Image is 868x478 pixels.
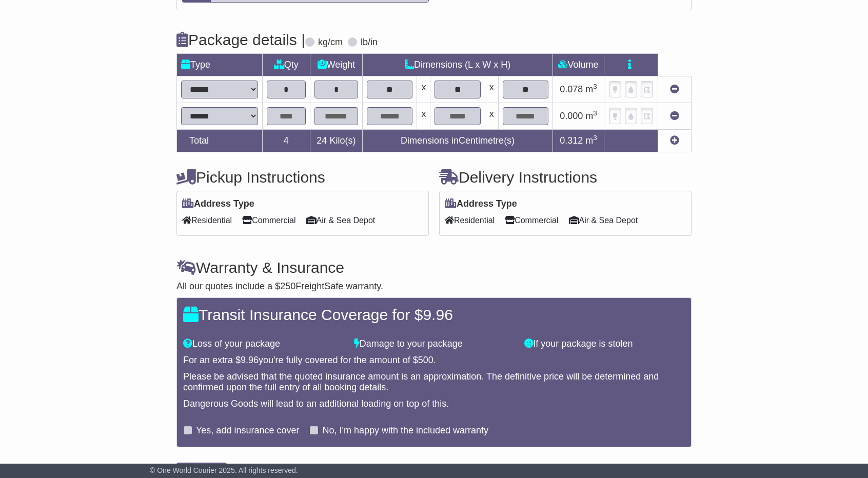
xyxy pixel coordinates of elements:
h4: Package details | [176,31,305,48]
td: Total [177,130,263,152]
td: Dimensions in Centimetre(s) [363,130,553,152]
label: Address Type [182,198,254,210]
span: 0.312 [560,135,583,146]
td: 4 [263,130,310,152]
label: Address Type [445,198,517,210]
td: x [485,103,498,130]
a: Remove this item [670,111,679,121]
td: x [485,76,498,103]
span: m [585,111,597,121]
sup: 3 [593,134,597,142]
h4: Pickup Instructions [176,169,429,186]
a: Remove this item [670,84,679,94]
h4: Transit Insurance Coverage for $ [183,306,685,323]
td: Kilo(s) [310,130,363,152]
td: Dimensions (L x W x H) [363,54,553,76]
div: Please be advised that the quoted insurance amount is an approximation. The definitive price will... [183,371,685,393]
div: Dangerous Goods will lead to an additional loading on top of this. [183,399,685,410]
td: Volume [553,54,604,76]
td: Type [177,54,263,76]
span: m [585,135,597,146]
h4: Delivery Instructions [439,169,692,186]
span: 0.078 [560,84,583,94]
span: 250 [280,281,295,291]
span: Residential [445,212,495,228]
span: Air & Sea Depot [569,212,638,228]
label: Yes, add insurance cover [196,425,299,436]
span: 500 [418,355,433,365]
label: No, I'm happy with the included warranty [322,425,488,436]
a: Add new item [670,135,679,146]
td: Weight [310,54,363,76]
sup: 3 [593,109,597,117]
label: kg/cm [318,37,343,48]
span: Commercial [242,212,295,228]
span: 9.96 [241,355,259,365]
div: All our quotes include a $ FreightSafe warranty. [176,281,692,292]
sup: 3 [593,83,597,90]
span: m [585,84,597,94]
span: Commercial [505,212,558,228]
div: Loss of your package [178,338,349,350]
h4: Warranty & Insurance [176,259,692,276]
span: 0.000 [560,111,583,121]
td: x [417,76,430,103]
div: Damage to your package [349,338,520,350]
td: x [417,103,430,130]
span: Residential [182,212,232,228]
td: Qty [263,54,310,76]
span: © One World Courier 2025. All rights reserved. [150,466,298,474]
span: 9.96 [423,306,452,323]
label: lb/in [361,37,378,48]
span: 24 [317,135,327,146]
div: If your package is stolen [519,338,690,350]
span: Air & Sea Depot [306,212,376,228]
div: For an extra $ you're fully covered for the amount of $ . [183,355,685,366]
